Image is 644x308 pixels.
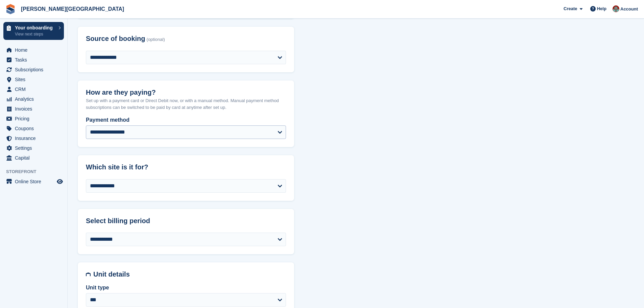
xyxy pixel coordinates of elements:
[3,134,64,143] a: menu
[147,37,165,42] span: (optional)
[3,114,64,123] a: menu
[15,75,55,84] span: Sites
[15,85,55,94] span: CRM
[86,116,286,124] label: Payment method
[3,85,64,94] a: menu
[15,134,55,143] span: Insurance
[15,65,55,74] span: Subscriptions
[15,153,55,163] span: Capital
[15,104,55,114] span: Invoices
[3,143,64,153] a: menu
[15,177,55,186] span: Online Store
[56,177,64,186] a: Preview store
[93,270,286,278] h2: Unit details
[620,6,638,13] span: Account
[3,153,64,163] a: menu
[86,270,91,278] img: unit-details-icon-595b0c5c156355b767ba7b61e002efae458ec76ed5ec05730b8e856ff9ea34a9.svg
[3,177,64,186] a: menu
[3,55,64,65] a: menu
[15,25,55,30] p: Your onboarding
[5,4,16,14] img: stora-icon-8386f47178a22dfd0bd8f6a31ec36ba5ce8667c1dd55bd0f319d3a0aa187defe.svg
[18,3,127,15] a: [PERSON_NAME][GEOGRAPHIC_DATA]
[597,5,606,12] span: Help
[6,168,67,175] span: Storefront
[86,217,286,225] h2: Select billing period
[86,284,286,292] label: Unit type
[3,45,64,55] a: menu
[3,104,64,114] a: menu
[3,22,64,40] a: Your onboarding View next steps
[15,31,55,37] p: View next steps
[3,94,64,104] a: menu
[86,89,286,96] h2: How are they paying?
[15,45,55,55] span: Home
[15,55,55,65] span: Tasks
[564,5,577,12] span: Create
[86,97,286,111] p: Set up with a payment card or Direct Debit now, or with a manual method. Manual payment method su...
[613,5,619,12] img: Will Dougan
[15,124,55,133] span: Coupons
[15,143,55,153] span: Settings
[86,35,145,43] span: Source of booking
[86,163,286,171] h2: Which site is it for?
[15,114,55,123] span: Pricing
[3,124,64,133] a: menu
[15,94,55,104] span: Analytics
[3,75,64,84] a: menu
[3,65,64,74] a: menu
